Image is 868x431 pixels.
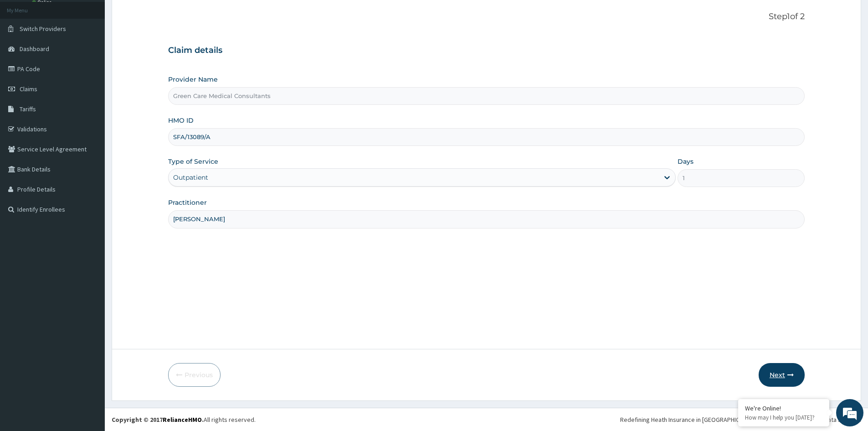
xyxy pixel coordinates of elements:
a: RelianceHMO [163,415,202,424]
label: Provider Name [168,75,218,84]
div: Outpatient [173,173,208,182]
button: Previous [168,363,221,387]
span: We're online! [53,115,126,207]
label: HMO ID [168,116,194,125]
button: Next [759,363,805,387]
strong: Copyright © 2017 . [112,415,204,424]
footer: All rights reserved. [105,408,868,431]
span: Tariffs [20,105,36,113]
span: Claims [20,85,37,93]
img: d_794563401_company_1708531726252_794563401 [17,46,37,68]
h3: Claim details [168,46,805,56]
div: Minimize live chat window [149,5,171,26]
p: How may I help you today? [745,414,822,421]
div: Redefining Heath Insurance in [GEOGRAPHIC_DATA] using Telemedicine and Data Science! [620,415,861,424]
div: Chat with us now [47,51,153,63]
span: Switch Providers [20,25,66,33]
input: Enter HMO ID [168,128,805,146]
p: Step 1 of 2 [168,12,805,22]
input: Enter Name [168,210,805,228]
div: We're Online! [745,404,822,412]
label: Days [678,157,693,166]
label: Type of Service [168,157,218,166]
span: Dashboard [20,45,49,53]
label: Practitioner [168,198,207,207]
textarea: Type your message and hit 'Enter' [5,249,174,281]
